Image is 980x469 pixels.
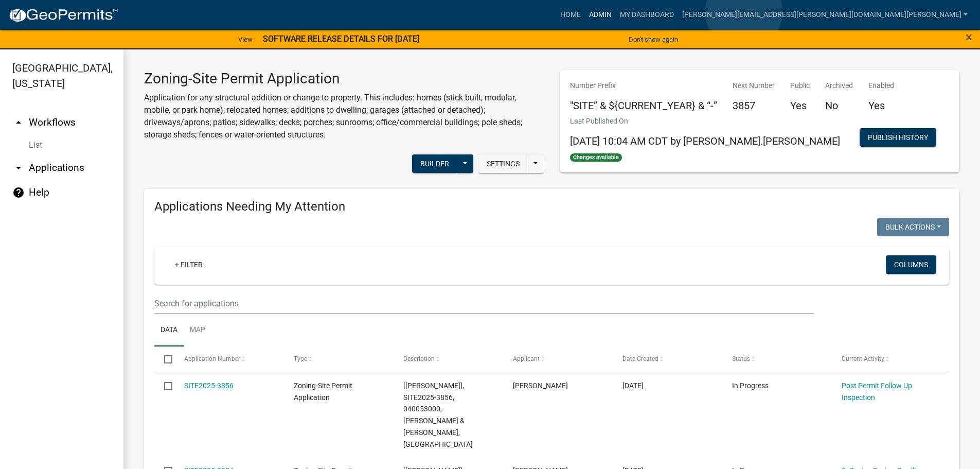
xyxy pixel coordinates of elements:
[842,355,884,362] span: Current Activity
[842,381,912,402] a: Post Permit Follow Up Inspection
[860,128,936,147] button: Publish History
[722,346,832,371] datatable-header-cell: Status
[263,34,419,44] strong: SOFTWARE RELEASE DETAILS FOR [DATE]
[570,153,622,162] span: Changes available
[613,346,722,371] datatable-header-cell: Date Created
[886,255,936,274] button: Columns
[12,162,25,174] i: arrow_drop_down
[144,92,544,141] p: Application for any structural addition or change to property. This includes: homes (stick built,...
[394,346,503,371] datatable-header-cell: Description
[234,31,257,48] a: View
[570,116,840,127] p: Last Published On
[570,80,717,91] p: Number Prefix
[732,355,750,362] span: Status
[403,355,435,362] span: Description
[732,381,769,390] span: In Progress
[154,293,814,314] input: Search for applications
[513,381,568,390] span: John Wright
[868,99,894,112] h5: Yes
[478,154,528,173] button: Settings
[733,80,775,91] p: Next Number
[825,80,853,91] p: Archived
[184,381,234,390] a: SITE2025-3856
[877,218,949,236] button: Bulk Actions
[154,314,184,347] a: Data
[733,99,775,112] h5: 3857
[144,70,544,88] h3: Zoning-Site Permit Application
[966,31,972,43] button: Close
[556,5,585,25] a: Home
[513,355,540,362] span: Applicant
[860,134,936,142] wm-modal-confirm: Workflow Publish History
[616,5,678,25] a: My Dashboard
[184,355,240,362] span: Application Number
[585,5,616,25] a: Admin
[622,355,658,362] span: Date Created
[966,30,972,44] span: ×
[12,186,25,199] i: help
[625,31,682,48] button: Don't show again
[570,99,717,112] h5: "SITE” & ${CURRENT_YEAR} & “-”
[825,99,853,112] h5: No
[294,355,307,362] span: Type
[283,346,393,371] datatable-header-cell: Type
[294,381,352,402] span: Zoning-Site Permit Application
[570,135,840,147] span: [DATE] 10:04 AM CDT by [PERSON_NAME].[PERSON_NAME]
[167,255,211,274] a: + Filter
[154,346,174,371] datatable-header-cell: Select
[12,116,25,129] i: arrow_drop_up
[678,5,972,25] a: [PERSON_NAME][EMAIL_ADDRESS][PERSON_NAME][DOMAIN_NAME][PERSON_NAME]
[622,381,644,390] span: 09/08/2025
[174,346,283,371] datatable-header-cell: Application Number
[403,381,473,448] span: [Wayne Leitheiser], SITE2025-3856, 040053000, GLENN H & DONALD DEGROAT, 32273 250TH AVE
[790,99,810,112] h5: Yes
[832,346,941,371] datatable-header-cell: Current Activity
[503,346,613,371] datatable-header-cell: Applicant
[868,80,894,91] p: Enabled
[184,314,211,347] a: Map
[412,154,457,173] button: Builder
[790,80,810,91] p: Public
[154,199,949,214] h4: Applications Needing My Attention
